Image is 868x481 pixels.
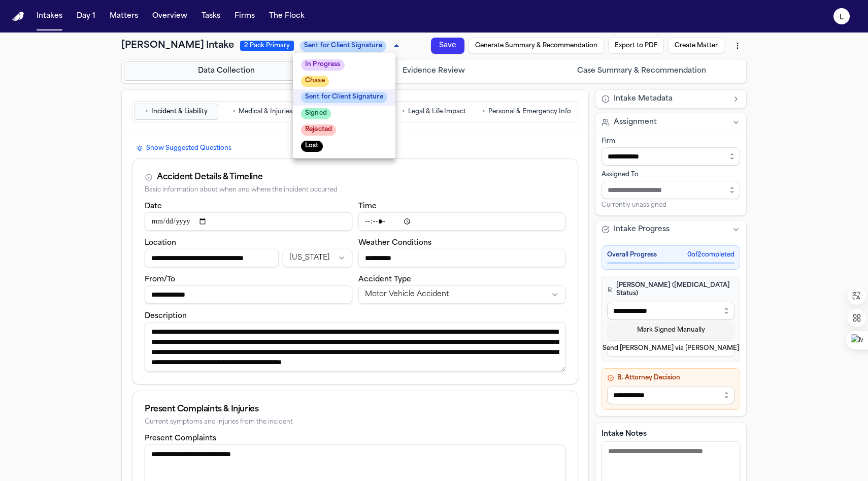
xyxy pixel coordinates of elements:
span: Chase [301,76,329,87]
span: Sent for Client Signature [301,92,387,103]
span: In Progress [301,59,345,71]
span: Lost [301,141,323,152]
span: Rejected [301,124,336,136]
span: Signed [301,108,331,119]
